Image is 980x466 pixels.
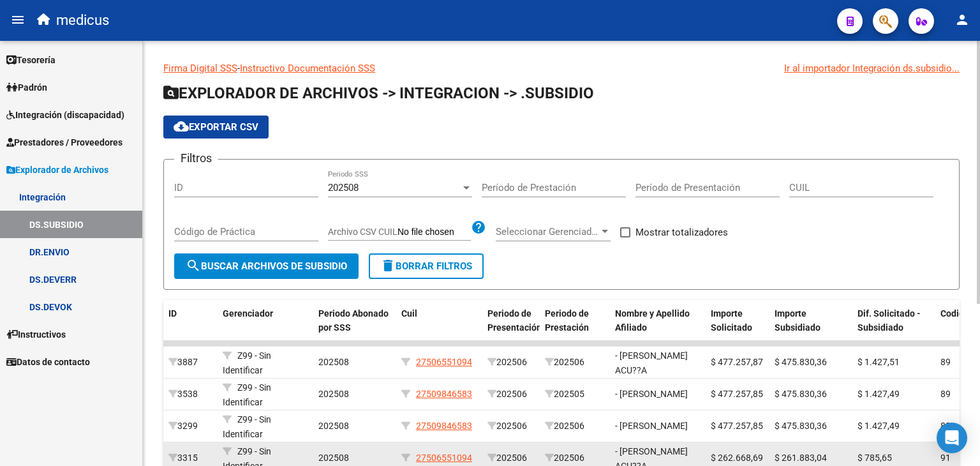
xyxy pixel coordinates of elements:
[174,253,359,279] button: Buscar Archivos de Subsidio
[615,308,690,333] span: Nombre y Apellido Afiliado
[328,227,397,237] span: Archivo CSV CUIL
[318,308,389,333] span: Periodo Abonado por SSS
[174,121,258,133] span: Exportar CSV
[6,355,90,369] span: Datos de contacto
[168,308,177,319] span: ID
[545,387,605,402] div: 202505
[775,308,820,333] span: Importe Subsidiado
[416,389,472,399] span: 27509846583
[615,389,688,399] span: - [PERSON_NAME]
[487,387,535,402] div: 202506
[218,300,313,356] datatable-header-cell: Gerenciador
[163,84,594,102] span: EXPLORADOR DE ARCHIVOS -> INTEGRACION -> .SUBSIDIO
[416,453,472,463] span: 27506551094
[545,419,605,433] div: 202506
[223,382,271,407] span: Z99 - Sin Identificar
[545,355,605,370] div: 202506
[711,389,763,399] span: $ 477.257,85
[369,253,484,279] button: Borrar Filtros
[174,149,218,167] h3: Filtros
[318,389,349,399] span: 202508
[615,350,688,404] span: - [PERSON_NAME] ACU??A [PERSON_NAME] [PERSON_NAME]
[318,421,349,431] span: 202508
[775,357,827,367] span: $ 475.830,36
[940,357,951,367] span: 89
[168,355,212,370] div: 3887
[6,163,108,177] span: Explorador de Archivos
[223,414,271,439] span: Z99 - Sin Identificar
[186,258,201,273] mat-icon: search
[6,53,56,67] span: Tesorería
[163,116,269,139] button: Exportar CSV
[711,453,763,463] span: $ 262.668,69
[401,308,417,319] span: Cuil
[471,220,486,235] mat-icon: help
[313,300,396,356] datatable-header-cell: Periodo Abonado por SSS
[6,327,66,342] span: Instructivos
[482,300,540,356] datatable-header-cell: Periodo de Presentación
[857,308,921,333] span: Dif. Solicitado - Subsidiado
[6,80,47,94] span: Padrón
[6,135,122,149] span: Prestadores / Proveedores
[223,308,273,319] span: Gerenciador
[328,182,359,193] span: 202508
[775,453,827,463] span: $ 261.883,04
[615,421,688,431] span: - [PERSON_NAME]
[857,421,900,431] span: $ 1.427,49
[186,260,347,272] span: Buscar Archivos de Subsidio
[487,355,535,370] div: 202506
[10,12,26,27] mat-icon: menu
[496,226,599,237] span: Seleccionar Gerenciador
[610,300,706,356] datatable-header-cell: Nombre y Apellido Afiliado
[174,119,189,134] mat-icon: cloud_download
[416,421,472,431] span: 27509846583
[711,421,763,431] span: $ 477.257,85
[940,389,951,399] span: 89
[775,389,827,399] span: $ 475.830,36
[635,225,728,240] span: Mostrar totalizadores
[857,357,900,367] span: $ 1.427,51
[396,300,482,356] datatable-header-cell: Cuil
[711,308,752,333] span: Importe Solicitado
[852,300,935,356] datatable-header-cell: Dif. Solicitado - Subsidiado
[940,421,951,431] span: 89
[163,300,218,356] datatable-header-cell: ID
[954,12,970,27] mat-icon: person
[380,260,472,272] span: Borrar Filtros
[168,451,212,465] div: 3315
[168,419,212,433] div: 3299
[487,308,542,333] span: Periodo de Presentación
[416,357,472,367] span: 27506551094
[6,108,124,122] span: Integración (discapacidad)
[318,453,349,463] span: 202508
[769,300,852,356] datatable-header-cell: Importe Subsidiado
[163,63,237,74] a: Firma Digital SSS
[397,227,471,238] input: Archivo CSV CUIL
[545,308,589,333] span: Periodo de Prestación
[540,300,610,356] datatable-header-cell: Periodo de Prestación
[857,453,892,463] span: $ 785,65
[163,61,960,75] p: -
[56,6,109,34] span: medicus
[240,63,375,74] a: Instructivo Documentación SSS
[545,451,605,465] div: 202506
[318,357,349,367] span: 202508
[857,389,900,399] span: $ 1.427,49
[775,421,827,431] span: $ 475.830,36
[711,357,763,367] span: $ 477.257,87
[706,300,769,356] datatable-header-cell: Importe Solicitado
[380,258,396,273] mat-icon: delete
[940,453,951,463] span: 91
[487,419,535,433] div: 202506
[784,61,960,75] div: Ir al importador Integración ds.subsidio...
[937,423,967,453] div: Open Intercom Messenger
[168,387,212,402] div: 3538
[223,350,271,375] span: Z99 - Sin Identificar
[487,451,535,465] div: 202506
